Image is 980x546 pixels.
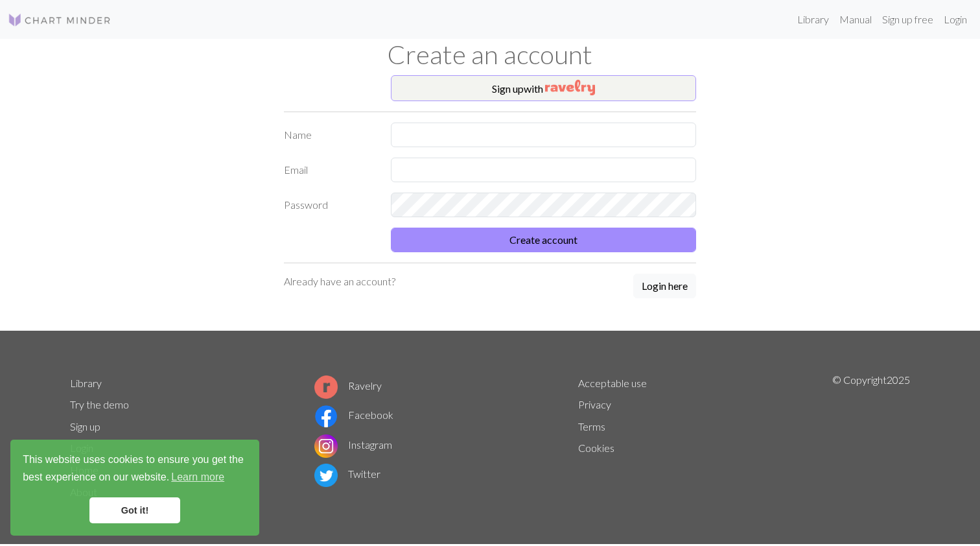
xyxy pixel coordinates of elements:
[939,6,972,32] a: Login
[391,75,696,101] button: Sign upwith
[276,123,383,147] label: Name
[578,442,614,454] a: Cookies
[834,6,877,32] a: Manual
[70,398,129,410] a: Try the demo
[314,375,338,399] img: Ravelry logo
[314,464,338,487] img: Twitter logo
[633,274,696,300] a: Login here
[832,372,910,503] p: © Copyright 2025
[314,379,382,392] a: Ravelry
[578,377,647,389] a: Acceptable use
[70,377,102,389] a: Library
[792,6,834,32] a: Library
[391,228,696,252] button: Create account
[314,468,380,480] a: Twitter
[8,12,111,28] img: Logo
[23,452,247,487] span: This website uses cookies to ensure you get the best experience on our website.
[877,6,939,32] a: Sign up free
[10,440,259,536] div: cookieconsent
[314,434,338,458] img: Instagram logo
[314,409,393,421] a: Facebook
[314,438,392,451] a: Instagram
[276,193,383,217] label: Password
[633,274,696,298] button: Login here
[276,158,383,182] label: Email
[70,420,100,433] a: Sign up
[578,398,611,410] a: Privacy
[545,80,595,95] img: Ravelry
[284,274,395,289] p: Already have an account?
[89,497,180,523] a: dismiss cookie message
[314,405,338,428] img: Facebook logo
[169,468,226,487] a: learn more about cookies
[62,39,918,70] h1: Create an account
[578,420,605,433] a: Terms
